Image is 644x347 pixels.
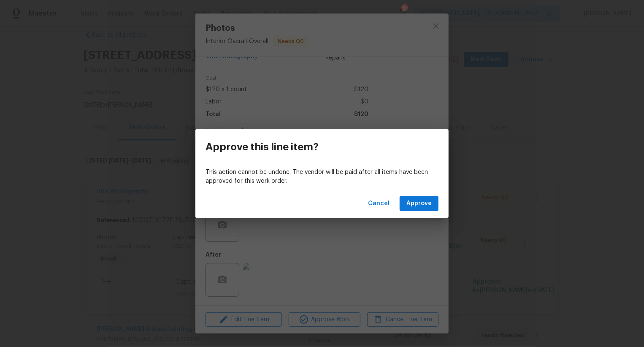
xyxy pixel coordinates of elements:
span: Approve [406,198,432,209]
button: Cancel [365,196,393,211]
button: Approve [400,196,438,211]
p: This action cannot be undone. The vendor will be paid after all items have been approved for this... [206,168,438,186]
span: Cancel [368,198,390,209]
h3: Approve this line item? [206,141,319,153]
